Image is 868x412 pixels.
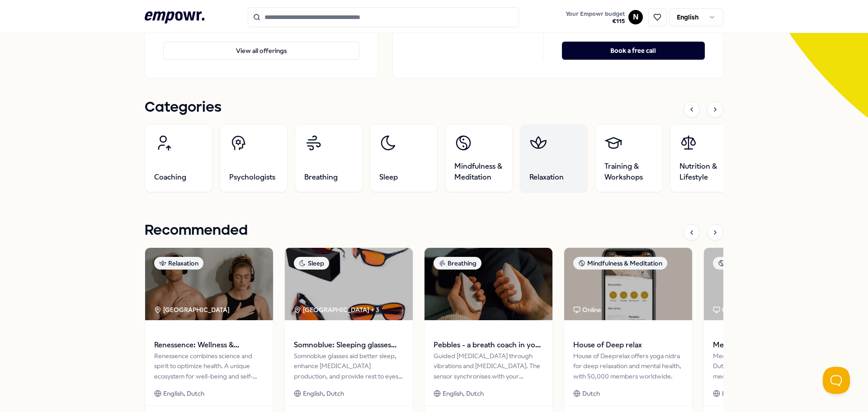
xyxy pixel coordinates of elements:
a: View all offerings [163,27,359,60]
div: Mindfulness & Meditation [573,257,667,270]
a: Sleep [370,124,438,192]
a: Your Empowr budget€115 [562,8,628,27]
img: package image [285,248,413,320]
span: Training & Workshops [604,161,653,183]
a: Breathing [295,124,363,192]
span: Somnoblue: Sleeping glasses SB-3 Plus [294,339,404,351]
img: package image [704,248,832,320]
h1: Categories [145,96,222,119]
div: Relaxation [154,257,203,270]
span: Renessence: Wellness & Mindfulness [154,339,264,351]
a: Psychologists [220,124,288,192]
span: Nutrition & Lifestyle [679,161,728,183]
div: Sleep [294,257,329,270]
span: Breathing [304,172,338,183]
div: Somnoblue glasses aid better sleep, enhance [MEDICAL_DATA] production, and provide rest to eyes a... [294,351,404,381]
a: Coaching [145,124,212,192]
div: Online [713,305,741,315]
span: English, Dutch [722,388,763,398]
a: Nutrition & Lifestyle [670,124,738,192]
span: Dutch [582,388,600,398]
h1: Recommended [145,219,248,242]
span: Meditation Moments [713,339,823,351]
span: Pebbles - a breath coach in your hands [434,339,543,351]
div: Mindfulness & Meditation [713,257,807,270]
div: House of Deeprelax offers yoga nidra for deep relaxation and mental health, with 50,000 members w... [573,351,683,381]
a: Training & Workshops [595,124,663,192]
span: Psychologists [229,172,275,183]
img: package image [425,248,552,320]
a: Relaxation [520,124,588,192]
button: N [628,10,643,24]
div: Guided [MEDICAL_DATA] through vibrations and [MEDICAL_DATA]. The sensor synchronises with your br... [434,351,543,381]
iframe: Help Scout Beacon - Open [823,367,850,394]
span: English, Dutch [163,388,204,398]
button: View all offerings [163,42,359,60]
div: Renessence combines science and spirit to optimize health. A unique ecosystem for well-being and ... [154,351,264,381]
span: Mindfulness & Meditation [454,161,503,183]
button: Book a free call [562,42,705,60]
a: Mindfulness & Meditation [445,124,513,192]
span: Coaching [154,172,186,183]
div: Breathing [434,257,481,270]
span: English, Dutch [443,388,484,398]
div: [GEOGRAPHIC_DATA] + 3 [294,305,379,315]
span: Relaxation [529,172,564,183]
span: House of Deep relax [573,339,683,351]
span: Your Empowr budget [566,10,625,18]
span: € 115 [566,18,625,25]
input: Search for products, categories or subcategories [248,7,519,27]
div: Online [573,305,601,315]
img: package image [145,248,273,320]
div: [GEOGRAPHIC_DATA] [154,305,231,315]
div: Meditation Moments is the leading Dutch meditation app with 300+ meditations and 100+ hours of mu... [713,351,823,381]
span: Sleep [379,172,398,183]
button: Your Empowr budget€115 [564,9,627,27]
span: English, Dutch [303,388,344,398]
img: package image [564,248,692,320]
